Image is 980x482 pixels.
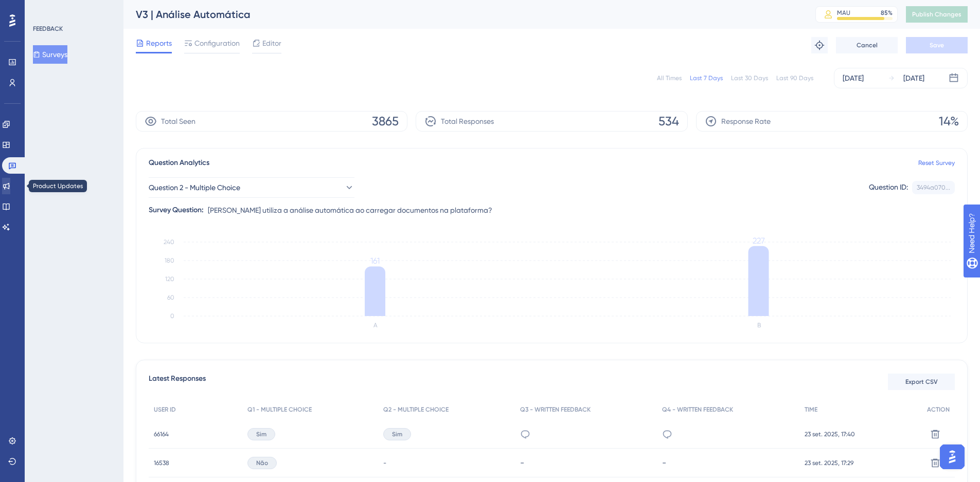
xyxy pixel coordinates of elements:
[912,10,961,18] span: Publish Changes
[836,37,898,53] button: Cancel
[373,322,378,329] text: A
[753,236,765,246] tspan: 227
[690,74,723,82] div: Last 7 Days
[927,405,950,414] span: ACTION
[149,177,354,198] button: Question 2 - Multiple Choice
[731,74,768,82] div: Last 30 Days
[881,9,893,17] div: 85 %
[208,204,492,216] span: [PERSON_NAME] utiliza a análise automática ao carregar documentos na plataforma?
[392,430,402,438] span: Sim
[903,72,924,84] div: [DATE]
[146,37,172,49] span: Reports
[906,6,968,23] button: Publish Changes
[256,459,268,467] span: Não
[757,322,761,329] text: B
[939,113,959,129] span: 14%
[658,113,679,129] span: 534
[721,115,771,127] span: Response Rate
[161,115,195,127] span: Total Seen
[33,45,67,64] button: Surveys
[937,441,968,472] iframe: UserGuiding AI Assistant Launcher
[167,294,174,301] tspan: 60
[262,37,281,49] span: Editor
[520,405,591,414] span: Q3 - WRITTEN FEEDBACK
[843,72,864,84] div: [DATE]
[662,458,794,468] div: -
[776,74,813,82] div: Last 90 Days
[805,459,853,467] span: 23 set. 2025, 17:29
[154,405,176,414] span: USER ID
[372,113,399,129] span: 3865
[805,430,855,438] span: 23 set. 2025, 17:40
[370,256,380,266] tspan: 161
[383,405,449,414] span: Q2 - MULTIPLE CHOICE
[136,7,790,22] div: V3 | Análise Automática
[917,183,950,192] div: 3494a070...
[149,204,204,216] div: Survey Question:
[657,74,682,82] div: All Times
[857,41,878,49] span: Cancel
[662,405,733,414] span: Q4 - WRITTEN FEEDBACK
[869,181,908,194] div: Question ID:
[170,312,174,320] tspan: 0
[247,405,312,414] span: Q1 - MULTIPLE CHOICE
[918,159,955,167] a: Reset Survey
[164,238,174,246] tspan: 240
[520,458,652,468] div: -
[149,157,209,169] span: Question Analytics
[149,181,240,194] span: Question 2 - Multiple Choice
[905,378,938,386] span: Export CSV
[33,25,63,33] div: FEEDBACK
[805,405,817,414] span: TIME
[154,430,169,438] span: 66164
[194,37,240,49] span: Configuration
[383,459,386,467] span: -
[888,374,955,390] button: Export CSV
[930,41,944,49] span: Save
[154,459,169,467] span: 16538
[256,430,266,438] span: Sim
[165,275,174,283] tspan: 120
[441,115,494,127] span: Total Responses
[24,3,64,15] span: Need Help?
[906,37,968,53] button: Save
[837,9,850,17] div: MAU
[149,373,206,391] span: Latest Responses
[165,257,174,264] tspan: 180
